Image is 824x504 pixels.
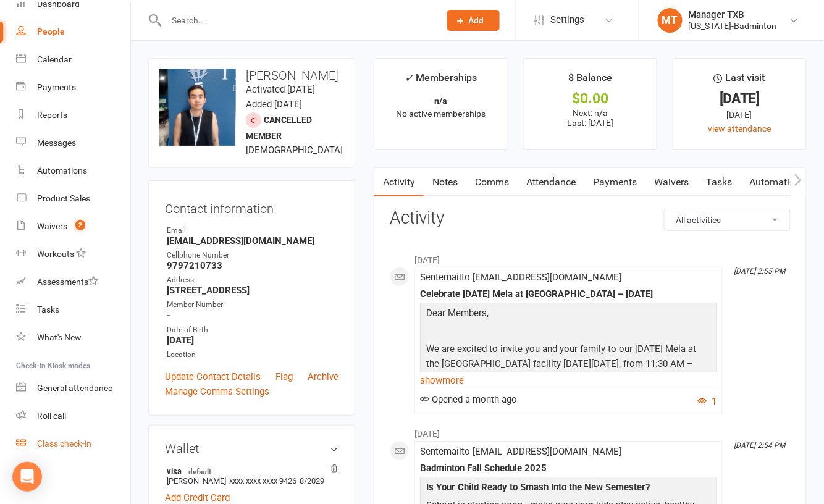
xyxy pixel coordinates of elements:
a: show more [420,372,717,389]
div: MT [658,8,683,33]
a: Payments [584,168,645,196]
div: Badminton Fall Schedule 2025 [420,463,717,474]
a: Manage Comms Settings [165,384,269,399]
span: 8/2029 [300,476,324,485]
i: [DATE] 2:55 PM [734,267,786,275]
div: Messages [37,138,76,148]
i: [DATE] 2:54 PM [734,441,786,450]
a: Reports [16,101,130,129]
input: Search... [162,12,431,29]
div: Member Number [167,299,338,311]
div: Email [167,225,338,237]
h3: Contact information [165,197,338,216]
p: Next: n/a Last: [DATE] [535,108,645,128]
div: Last visit [714,70,765,92]
div: Location [167,349,338,361]
a: Payments [16,73,130,101]
a: Comms [466,168,518,196]
strong: 9797210733 [167,260,338,271]
div: Date of Birth [167,324,338,336]
li: [PERSON_NAME] [165,464,338,487]
time: Added [DATE] [246,99,302,110]
span: No active memberships [396,109,486,119]
div: Open Intercom Messenger [12,462,42,492]
div: [DATE] [684,92,795,105]
a: Waivers [645,168,697,196]
div: Celebrate [DATE] Mela at [GEOGRAPHIC_DATA] – [DATE] [420,289,717,300]
button: Add [447,10,500,31]
a: Tasks [16,296,130,324]
a: General attendance kiosk mode [16,374,130,402]
a: People [16,18,130,46]
a: Product Sales [16,185,130,212]
a: Notes [424,168,466,196]
time: Activated [DATE] [246,84,315,95]
div: People [37,27,65,36]
a: Calendar [16,46,130,73]
div: Waivers [37,221,67,231]
span: default [185,466,215,476]
a: Class kiosk mode [16,430,130,458]
a: Roll call [16,402,130,430]
div: Workouts [37,249,74,259]
strong: [EMAIL_ADDRESS][DOMAIN_NAME] [167,235,338,246]
h3: Wallet [165,442,338,455]
a: Archive [308,369,338,384]
a: Workouts [16,240,130,268]
div: Roll call [37,411,66,421]
div: Class check-in [37,439,91,448]
div: What's New [37,332,82,342]
button: 1 [698,394,717,409]
b: Is Your Child Ready to Smash Into the New Semester? [426,482,650,493]
div: Automations [37,166,87,175]
span: Opened a month ago [420,394,517,405]
div: Calendar [37,54,72,64]
div: Cellphone Number [167,250,338,261]
h3: Activity [390,209,791,228]
span: Settings [550,6,584,34]
li: [DATE] [390,247,791,267]
div: Tasks [37,304,59,314]
div: Assessments [37,277,98,287]
strong: - [167,310,338,321]
span: Sent email to [EMAIL_ADDRESS][DOMAIN_NAME] [420,446,621,457]
div: Manager TXB [689,9,777,20]
div: Address [167,274,338,286]
p: We are excited to invite you and your family to our [DATE] Mela at the [GEOGRAPHIC_DATA] facility... [423,342,714,389]
span: Sent email to [EMAIL_ADDRESS][DOMAIN_NAME] [420,272,621,283]
strong: n/a [434,96,447,106]
a: Messages [16,129,130,157]
div: [US_STATE]-Badminton [689,20,777,31]
a: Flag [275,369,293,384]
span: [DEMOGRAPHIC_DATA] [246,145,343,156]
div: Payments [37,82,76,92]
a: Assessments [16,268,130,296]
strong: [STREET_ADDRESS] [167,285,338,296]
li: [DATE] [390,421,791,440]
span: Cancelled member [246,115,312,141]
a: Automations [741,168,814,196]
strong: visa [167,466,332,476]
strong: [DATE] [167,335,338,346]
a: Tasks [697,168,741,196]
p: Dear Members, [423,306,714,324]
a: Update Contact Details [165,369,261,384]
span: Add [469,15,484,25]
div: General attendance [37,383,112,393]
a: Automations [16,157,130,185]
a: view attendance [708,124,771,133]
a: What's New [16,324,130,351]
div: Product Sales [37,193,90,203]
div: $ Balance [568,70,612,92]
img: image1726329170.png [159,69,236,146]
i: ✓ [405,72,413,84]
a: Attendance [518,168,584,196]
div: [DATE] [684,108,795,122]
div: Reports [37,110,67,120]
span: 2 [75,220,85,230]
div: $0.00 [535,92,645,105]
span: xxxx xxxx xxxx 9426 [229,476,296,485]
a: Activity [374,168,424,196]
a: Waivers 2 [16,212,130,240]
h3: [PERSON_NAME] [159,69,345,82]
